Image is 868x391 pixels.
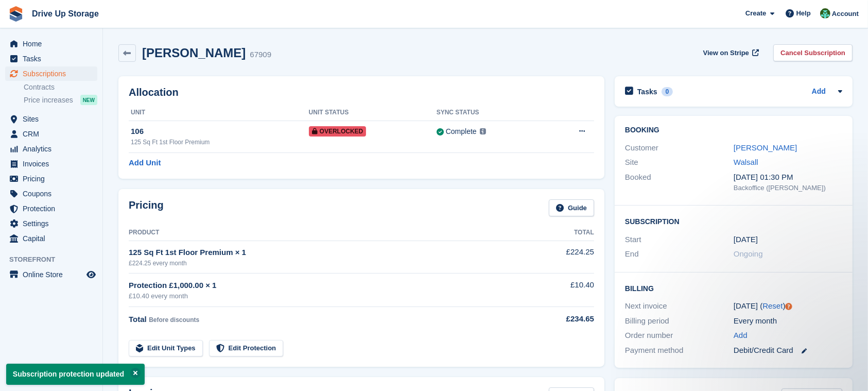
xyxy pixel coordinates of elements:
[129,259,523,268] div: £224.25 every month
[129,280,523,292] div: Protection £1,000.00 × 1
[523,274,594,307] td: £10.40
[820,8,830,19] img: Camille
[625,248,734,260] div: End
[28,5,103,22] a: Drive Up Storage
[446,126,477,137] div: Complete
[5,231,97,246] a: menu
[437,105,546,121] th: Sync Status
[23,52,84,66] span: Tasks
[699,44,761,61] a: View on Stripe
[625,142,734,154] div: Customer
[625,126,842,134] h2: Booking
[129,157,161,169] a: Add Unit
[480,128,486,134] img: icon-info-grey-7440780725fd019a000dd9b08b2336e03edf1995a4989e88bcd33f0948082b44.svg
[625,330,734,342] div: Order number
[24,94,97,106] a: Price increases NEW
[625,300,734,312] div: Next invoice
[812,86,826,98] a: Add
[625,315,734,327] div: Billing period
[734,345,842,356] div: Debit/Credit Card
[637,87,657,96] h2: Tasks
[832,9,859,19] span: Account
[5,66,97,81] a: menu
[129,291,523,301] div: £10.40 every month
[5,37,97,51] a: menu
[23,142,84,156] span: Analytics
[209,340,283,357] a: Edit Protection
[23,231,84,246] span: Capital
[734,249,763,258] span: Ongoing
[773,44,853,61] a: Cancel Subscription
[80,95,97,105] div: NEW
[625,216,842,226] h2: Subscription
[85,268,97,281] a: Preview store
[23,127,84,141] span: CRM
[5,157,97,171] a: menu
[23,172,84,186] span: Pricing
[5,216,97,231] a: menu
[5,201,97,216] a: menu
[5,186,97,201] a: menu
[250,49,271,61] div: 67909
[129,225,523,241] th: Product
[734,234,758,246] time: 2025-01-24 01:00:00 UTC
[703,48,749,58] span: View on Stripe
[625,172,734,193] div: Booked
[549,199,594,216] a: Guide
[625,234,734,246] div: Start
[734,143,797,152] a: [PERSON_NAME]
[6,364,145,385] p: Subscription protection updated
[523,313,594,325] div: £234.65
[129,87,594,98] h2: Allocation
[24,95,73,105] span: Price increases
[23,112,84,126] span: Sites
[5,267,97,282] a: menu
[23,216,84,231] span: Settings
[762,301,783,310] a: Reset
[9,254,102,265] span: Storefront
[142,46,246,60] h2: [PERSON_NAME]
[523,225,594,241] th: Total
[734,183,842,193] div: Backoffice ([PERSON_NAME])
[129,340,203,357] a: Edit Unit Types
[129,105,309,121] th: Unit
[5,172,97,186] a: menu
[149,316,199,324] span: Before discounts
[309,105,437,121] th: Unit Status
[5,127,97,141] a: menu
[309,126,367,137] span: Overlocked
[23,201,84,216] span: Protection
[23,157,84,171] span: Invoices
[796,8,811,19] span: Help
[734,300,842,312] div: [DATE] ( )
[129,247,523,259] div: 125 Sq Ft 1st Floor Premium × 1
[784,302,793,311] div: Tooltip anchor
[23,37,84,51] span: Home
[745,8,766,19] span: Create
[5,142,97,156] a: menu
[23,267,84,282] span: Online Store
[662,87,673,96] div: 0
[131,126,309,138] div: 106
[129,315,147,324] span: Total
[23,66,84,81] span: Subscriptions
[625,345,734,356] div: Payment method
[523,241,594,273] td: £224.25
[734,330,748,342] a: Add
[625,157,734,168] div: Site
[131,138,309,147] div: 125 Sq Ft 1st Floor Premium
[734,158,758,166] a: Walsall
[625,283,842,293] h2: Billing
[8,6,24,22] img: stora-icon-8386f47178a22dfd0bd8f6a31ec36ba5ce8667c1dd55bd0f319d3a0aa187defe.svg
[23,186,84,201] span: Coupons
[734,172,842,183] div: [DATE] 01:30 PM
[5,112,97,126] a: menu
[129,199,164,216] h2: Pricing
[734,315,842,327] div: Every month
[24,82,97,92] a: Contracts
[5,52,97,66] a: menu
